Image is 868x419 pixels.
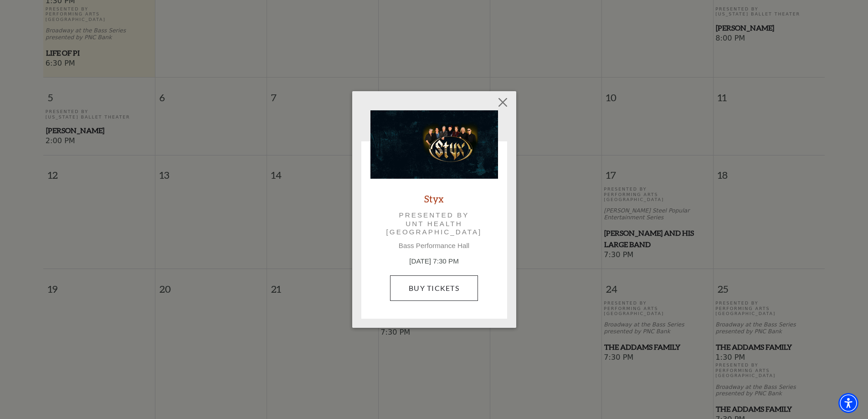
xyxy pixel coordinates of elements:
img: Styx [370,110,498,179]
p: [DATE] 7:30 PM [370,256,498,267]
p: Presented by UNT Health [GEOGRAPHIC_DATA] [383,211,485,236]
p: Bass Performance Hall [370,242,498,250]
button: Close [494,93,511,111]
a: Buy Tickets [390,275,478,301]
div: Accessibility Menu [838,393,858,413]
a: Styx [424,192,444,205]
